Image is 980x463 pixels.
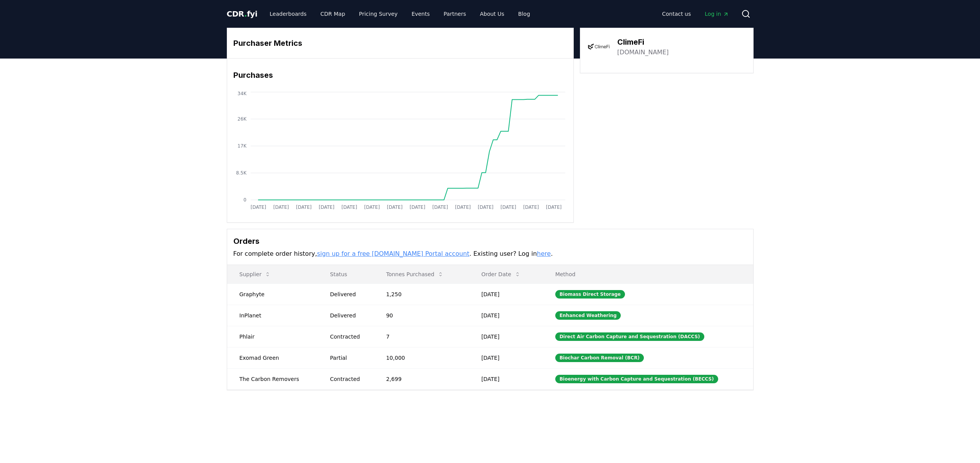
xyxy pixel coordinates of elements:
[233,249,747,258] p: For complete order history, . Existing user? Log in .
[324,270,368,278] p: Status
[353,7,404,21] a: Pricing Survey
[374,368,469,389] td: 2,699
[656,7,735,21] nav: Main
[250,205,266,210] tspan: [DATE]
[237,143,246,149] tspan: 17K
[432,205,448,210] tspan: [DATE]
[469,284,543,305] td: [DATE]
[244,9,247,18] span: .
[374,305,469,326] td: 90
[237,116,246,122] tspan: 26K
[555,375,718,383] div: Bioenergy with Carbon Capture and Sequestration (BECCS)
[475,267,527,282] button: Order Date
[380,267,450,282] button: Tonnes Purchased
[405,7,436,21] a: Events
[341,205,357,210] tspan: [DATE]
[317,250,469,257] a: sign up for a free [DOMAIN_NAME] Portal account
[236,170,247,176] tspan: 8.5K
[656,7,697,21] a: Contact us
[474,7,510,21] a: About Us
[233,235,747,247] h3: Orders
[617,36,669,48] h3: ClimeFi
[409,205,425,210] tspan: [DATE]
[555,311,621,320] div: Enhanced Weathering
[330,312,368,319] div: Delivered
[537,250,551,257] a: here
[374,326,469,347] td: 7
[314,7,351,21] a: CDR Map
[555,290,625,299] div: Biomass Direct Storage
[330,375,368,383] div: Contracted
[243,197,246,203] tspan: 0
[546,205,561,210] tspan: [DATE]
[705,10,729,18] span: Log in
[263,7,536,21] nav: Main
[227,9,258,18] span: CDR fyi
[318,205,334,210] tspan: [DATE]
[469,368,543,389] td: [DATE]
[233,267,277,282] button: Supplier
[330,290,368,298] div: Delivered
[296,205,312,210] tspan: [DATE]
[500,205,516,210] tspan: [DATE]
[233,69,567,81] h3: Purchases
[330,333,368,341] div: Contracted
[512,7,536,21] a: Blog
[588,36,610,57] img: ClimeFi-logo
[437,7,472,21] a: Partners
[549,270,747,278] p: Method
[374,347,469,368] td: 10,000
[455,205,471,210] tspan: [DATE]
[227,347,318,368] td: Exomad Green
[555,354,644,362] div: Biochar Carbon Removal (BCR)
[273,205,289,210] tspan: [DATE]
[227,8,258,19] a: CDR.fyi
[699,7,735,21] a: Log in
[477,205,493,210] tspan: [DATE]
[469,347,543,368] td: [DATE]
[237,91,246,96] tspan: 34K
[374,284,469,305] td: 1,250
[469,326,543,347] td: [DATE]
[227,368,318,389] td: The Carbon Removers
[227,326,318,347] td: Phlair
[555,332,704,341] div: Direct Air Carbon Capture and Sequestration (DACCS)
[364,205,380,210] tspan: [DATE]
[227,284,318,305] td: Graphyte
[263,7,313,21] a: Leaderboards
[387,205,402,210] tspan: [DATE]
[233,37,567,49] h3: Purchaser Metrics
[617,48,669,57] a: [DOMAIN_NAME]
[469,305,543,326] td: [DATE]
[523,205,539,210] tspan: [DATE]
[330,354,368,362] div: Partial
[227,305,318,326] td: InPlanet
